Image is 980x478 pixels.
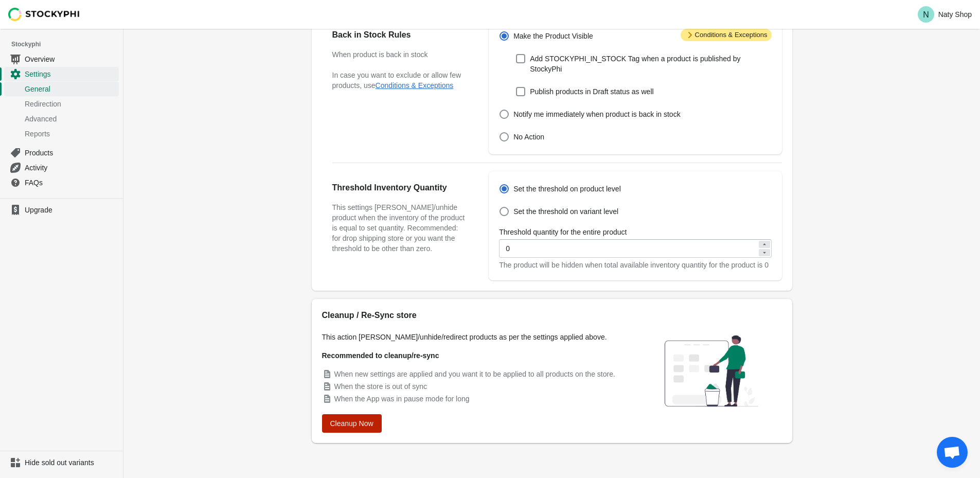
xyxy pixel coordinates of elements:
p: This action [PERSON_NAME]/unhide/redirect products as per the settings applied above. [322,332,631,342]
text: N [923,10,929,19]
h2: Threshold Inventory Quantity [332,182,469,194]
p: Naty Shop [938,10,972,19]
span: FAQs [25,178,117,188]
span: Settings [25,69,117,79]
a: Activity [4,160,119,175]
h3: This settings [PERSON_NAME]/unhide product when the inventory of the product is equal to set quan... [332,202,469,254]
span: Conditions & Exceptions [681,29,772,41]
a: FAQs [4,175,119,190]
strong: Recommended to cleanup/re-sync [322,351,439,360]
a: Reports [4,126,119,141]
a: Settings [4,66,119,81]
span: Redirection [25,99,117,109]
a: Overview [4,51,119,66]
span: Products [25,148,117,158]
img: Stockyphi [8,8,80,21]
span: Activity [25,163,117,173]
span: Reports [25,129,117,139]
a: Upgrade [4,203,119,217]
a: Hide sold out variants [4,455,119,470]
div: The product will be hidden when total available inventory quantity for the product is 0 [499,260,771,270]
span: When the store is out of sync [334,382,427,391]
span: Publish products in Draft status as well [530,86,653,97]
a: Redirection [4,96,119,111]
span: Make the Product Visible [513,31,593,41]
span: Avatar with initials N [918,6,934,23]
span: Stockyphi [11,39,123,49]
a: General [4,81,119,96]
span: Set the threshold on product level [513,184,621,194]
button: Conditions & Exceptions [376,81,454,90]
span: General [25,84,117,94]
h2: Cleanup / Re-Sync store [322,309,631,322]
span: Set the threshold on variant level [513,206,618,217]
span: Cleanup Now [330,419,373,428]
span: No Action [513,132,544,142]
a: Advanced [4,111,119,126]
h3: When product is back in stock [332,49,469,60]
span: Hide sold out variants [25,457,117,468]
span: Notify me immediately when product is back in stock [513,109,680,119]
p: In case you want to exclude or allow few products, use [332,70,469,91]
label: Threshold quantity for the entire product [499,227,627,237]
span: Advanced [25,114,117,124]
span: Upgrade [25,205,117,215]
button: Avatar with initials NNaty Shop [914,4,976,25]
button: Cleanup Now [322,414,382,433]
span: When new settings are applied and you want it to be applied to all products on the store. [334,370,615,378]
span: Add STOCKYPHI_IN_STOCK Tag when a product is published by StockyPhi [530,54,771,74]
span: When the App was in pause mode for long [334,395,470,403]
h2: Back in Stock Rules [332,29,469,41]
span: Overview [25,54,117,64]
div: Open chat [937,437,968,468]
a: Products [4,145,119,160]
